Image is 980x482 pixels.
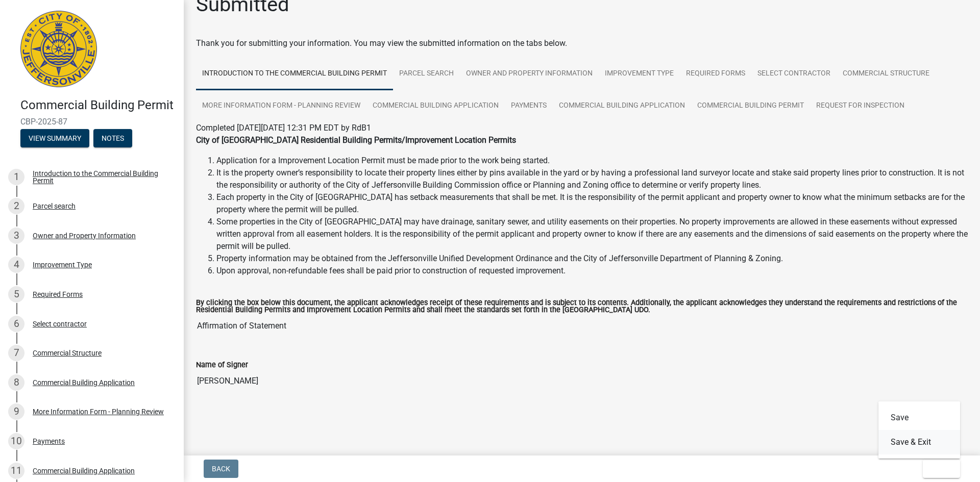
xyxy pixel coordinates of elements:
[216,216,968,252] li: Some properties in the City of [GEOGRAPHIC_DATA] may have drainage, sanitary sewer, and utility e...
[93,129,132,147] button: Notes
[20,117,163,126] span: CBP-2025-87
[8,374,24,391] div: 8
[751,58,837,90] a: Select contractor
[923,460,960,478] button: Exit
[8,316,24,332] div: 6
[878,430,960,454] button: Save & Exit
[366,90,505,122] a: Commercial Building Application
[8,257,24,273] div: 4
[33,202,76,210] div: Parcel search
[20,129,89,147] button: View Summary
[33,408,164,415] div: More Information Form - Planning Review
[196,37,968,49] div: Thank you for submitting your information. You may view the submitted information on the tabs below.
[33,438,65,445] div: Payments
[216,252,968,265] li: Property information may be obtained from the Jeffersonville Unified Development Ordinance and th...
[931,465,946,473] span: Exit
[20,98,176,113] h4: Commercial Building Permit
[8,433,24,449] div: 10
[216,191,968,216] li: Each property in the City of [GEOGRAPHIC_DATA] has setback measurements that shall be met. It is ...
[8,463,24,479] div: 11
[599,58,680,90] a: Improvement Type
[680,58,751,90] a: Required Forms
[196,58,393,90] a: Introduction to the Commercial Building Permit
[393,58,460,90] a: Parcel search
[33,320,87,327] div: Select contractor
[33,291,83,298] div: Required Forms
[837,58,936,90] a: Commercial Structure
[33,467,135,474] div: Commercial Building Application
[691,90,810,122] a: Commercial Building Permit
[216,155,968,167] li: Application for a Improvement Location Permit must be made prior to the work being started.
[8,198,24,214] div: 2
[553,90,691,122] a: Commercial Building Application
[33,379,135,386] div: Commercial Building Application
[212,465,230,473] span: Back
[8,286,24,302] div: 5
[505,90,553,122] a: Payments
[8,403,24,420] div: 9
[33,261,92,268] div: Improvement Type
[196,123,371,133] span: Completed [DATE][DATE] 12:31 PM EDT by RdB1
[33,170,167,184] div: Introduction to the Commercial Building Permit
[8,345,24,361] div: 7
[216,167,968,191] li: It is the property owner’s responsibility to locate their property lines either by pins available...
[810,90,911,122] a: Request for Inspection
[33,232,136,239] div: Owner and Property Information
[20,135,89,143] wm-modal-confirm: Summary
[8,227,24,244] div: 3
[196,362,248,369] label: Name of Signer
[878,401,960,459] div: Exit
[33,349,102,357] div: Commercial Structure
[20,11,97,87] img: City of Jeffersonville, Indiana
[196,299,968,314] label: By clicking the box below this document, the applicant acknowledges receipt of these requirements...
[878,405,960,430] button: Save
[196,90,366,122] a: More Information Form - Planning Review
[460,58,599,90] a: Owner and Property Information
[93,135,132,143] wm-modal-confirm: Notes
[204,460,238,478] button: Back
[196,135,516,145] strong: City of [GEOGRAPHIC_DATA] Residential Building Permits/Improvement Location Permits
[8,169,24,185] div: 1
[216,265,968,277] li: Upon approval, non-refundable fees shall be paid prior to construction of requested improvement.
